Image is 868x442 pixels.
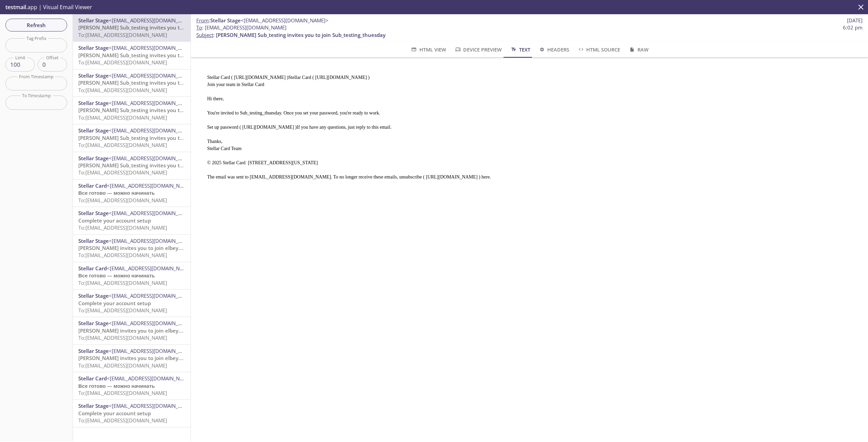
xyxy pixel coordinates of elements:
[196,17,209,24] span: From
[109,44,197,51] span: <[EMAIL_ADDRESS][DOMAIN_NAME]>
[78,189,155,196] span: Все готово — можно начинать
[73,14,191,427] nav: emails
[843,24,863,31] span: 6:02 pm
[78,127,109,134] span: Stellar Stage
[78,252,167,258] span: To: [EMAIL_ADDRESS][DOMAIN_NAME]
[5,19,67,31] button: Refresh
[216,31,386,38] span: [PERSON_NAME] Sub_testing invites you to join Sub_testing_thuesday
[109,402,197,409] span: <[EMAIL_ADDRESS][DOMAIN_NAME]>
[109,292,197,299] span: <[EMAIL_ADDRESS][DOMAIN_NAME]>
[210,17,241,24] span: Stellar Stage
[510,45,530,54] span: Text
[78,169,167,176] span: To: [EMAIL_ADDRESS][DOMAIN_NAME]
[73,290,191,317] div: Stellar Stage<[EMAIL_ADDRESS][DOMAIN_NAME]>Complete your account setupTo:[EMAIL_ADDRESS][DOMAIN_N...
[78,327,204,334] span: [PERSON_NAME] invites you to join elbey.ny9isya10
[11,21,62,29] span: Refresh
[410,45,446,54] span: HTML View
[73,207,191,234] div: Stellar Stage<[EMAIL_ADDRESS][DOMAIN_NAME]>Complete your account setupTo:[EMAIL_ADDRESS][DOMAIN_N...
[78,320,109,327] span: Stellar Stage
[241,17,329,24] span: <[EMAIL_ADDRESS][DOMAIN_NAME]>
[73,372,191,399] div: Stellar Card<[EMAIL_ADDRESS][DOMAIN_NAME]>Все готово — можно начинатьTo:[EMAIL_ADDRESS][DOMAIN_NAME]
[78,100,109,106] span: Stellar Stage
[628,45,648,54] span: Raw
[73,124,191,151] div: Stellar Stage<[EMAIL_ADDRESS][DOMAIN_NAME]>[PERSON_NAME] Sub_testing invites you to join Sub_test...
[454,45,502,54] span: Device Preview
[109,155,197,162] span: <[EMAIL_ADDRESS][DOMAIN_NAME]>
[78,272,155,279] span: Все готово — можно начинать
[78,237,109,244] span: Stellar Stage
[109,210,197,216] span: <[EMAIL_ADDRESS][DOMAIN_NAME]>
[78,52,248,59] span: [PERSON_NAME] Sub_testing invites you to join Sub_testing_thuesday
[78,417,167,424] span: To: [EMAIL_ADDRESS][DOMAIN_NAME]
[577,45,620,54] span: HTML Source
[109,100,197,106] span: <[EMAIL_ADDRESS][DOMAIN_NAME]>
[78,210,109,216] span: Stellar Stage
[73,400,191,427] div: Stellar Stage<[EMAIL_ADDRESS][DOMAIN_NAME]>Complete your account setupTo:[EMAIL_ADDRESS][DOMAIN_N...
[78,155,109,162] span: Stellar Stage
[109,72,197,79] span: <[EMAIL_ADDRESS][DOMAIN_NAME]>
[78,24,248,31] span: [PERSON_NAME] Sub_testing invites you to join Sub_testing_thuesday
[73,97,191,124] div: Stellar Stage<[EMAIL_ADDRESS][DOMAIN_NAME]>[PERSON_NAME] Sub_testing invites you to join Sub_test...
[73,180,191,207] div: Stellar Card<[EMAIL_ADDRESS][DOMAIN_NAME]>Все готово — можно начинатьTo:[EMAIL_ADDRESS][DOMAIN_NAME]
[78,134,248,141] span: [PERSON_NAME] Sub_testing invites you to join Sub_testing_thuesday
[78,410,151,417] span: Complete your account setup
[78,362,167,369] span: To: [EMAIL_ADDRESS][DOMAIN_NAME]
[78,72,109,79] span: Stellar Stage
[73,235,191,262] div: Stellar Stage<[EMAIL_ADDRESS][DOMAIN_NAME]>[PERSON_NAME] invites you to join elbey.regressTo:[EMA...
[73,69,191,97] div: Stellar Stage<[EMAIL_ADDRESS][DOMAIN_NAME]>[PERSON_NAME] Sub_testing invites you to join Sub_test...
[538,45,569,54] span: Headers
[196,24,202,31] span: To
[78,375,107,382] span: Stellar Card
[78,197,167,204] span: To: [EMAIL_ADDRESS][DOMAIN_NAME]
[196,24,287,31] span: : [EMAIL_ADDRESS][DOMAIN_NAME]
[78,182,107,189] span: Stellar Card
[196,24,863,39] p: :
[78,107,248,113] span: [PERSON_NAME] Sub_testing invites you to join Sub_testing_thuesday
[73,345,191,372] div: Stellar Stage<[EMAIL_ADDRESS][DOMAIN_NAME]>[PERSON_NAME] invites you to join elbey.ny9isya10To:[E...
[78,300,151,307] span: Complete your account setup
[73,14,191,41] div: Stellar Stage<[EMAIL_ADDRESS][DOMAIN_NAME]>[PERSON_NAME] Sub_testing invites you to join Sub_test...
[78,59,167,66] span: To: [EMAIL_ADDRESS][DOMAIN_NAME]
[78,292,109,299] span: Stellar Stage
[78,114,167,121] span: To: [EMAIL_ADDRESS][DOMAIN_NAME]
[78,87,167,93] span: To: [EMAIL_ADDRESS][DOMAIN_NAME]
[78,217,151,224] span: Complete your account setup
[78,279,167,286] span: To: [EMAIL_ADDRESS][DOMAIN_NAME]
[78,17,109,24] span: Stellar Stage
[78,402,109,409] span: Stellar Stage
[78,44,109,51] span: Stellar Stage
[78,307,167,314] span: To: [EMAIL_ADDRESS][DOMAIN_NAME]
[73,317,191,344] div: Stellar Stage<[EMAIL_ADDRESS][DOMAIN_NAME]>[PERSON_NAME] invites you to join elbey.ny9isya10To:[E...
[109,17,197,24] span: <[EMAIL_ADDRESS][DOMAIN_NAME]>
[78,382,155,389] span: Все готово — можно начинать
[109,348,197,354] span: <[EMAIL_ADDRESS][DOMAIN_NAME]>
[847,17,863,24] span: [DATE]
[78,31,167,38] span: To: [EMAIL_ADDRESS][DOMAIN_NAME]
[73,42,191,69] div: Stellar Stage<[EMAIL_ADDRESS][DOMAIN_NAME]>[PERSON_NAME] Sub_testing invites you to join Sub_test...
[107,375,195,382] span: <[EMAIL_ADDRESS][DOMAIN_NAME]>
[78,390,167,396] span: To: [EMAIL_ADDRESS][DOMAIN_NAME]
[73,152,191,179] div: Stellar Stage<[EMAIL_ADDRESS][DOMAIN_NAME]>[PERSON_NAME] Sub_testing invites you to join Sub_test...
[78,265,107,272] span: Stellar Card
[78,224,167,231] span: To: [EMAIL_ADDRESS][DOMAIN_NAME]
[78,79,248,86] span: [PERSON_NAME] Sub_testing invites you to join Sub_testing_thuesday
[78,348,109,354] span: Stellar Stage
[196,17,329,24] span: :
[5,3,26,11] span: testmail
[78,245,197,251] span: [PERSON_NAME] invites you to join elbey.regress
[109,127,197,134] span: <[EMAIL_ADDRESS][DOMAIN_NAME]>
[196,31,213,38] span: Subject
[109,320,197,327] span: <[EMAIL_ADDRESS][DOMAIN_NAME]>
[107,265,195,272] span: <[EMAIL_ADDRESS][DOMAIN_NAME]>
[109,237,197,244] span: <[EMAIL_ADDRESS][DOMAIN_NAME]>
[78,142,167,148] span: To: [EMAIL_ADDRESS][DOMAIN_NAME]
[78,334,167,341] span: To: [EMAIL_ADDRESS][DOMAIN_NAME]
[78,355,204,361] span: [PERSON_NAME] invites you to join elbey.ny9isya10
[78,162,248,169] span: [PERSON_NAME] Sub_testing invites you to join Sub_testing_thuesday
[107,182,195,189] span: <[EMAIL_ADDRESS][DOMAIN_NAME]>
[73,262,191,289] div: Stellar Card<[EMAIL_ADDRESS][DOMAIN_NAME]>Все готово — можно начинатьTo:[EMAIL_ADDRESS][DOMAIN_NAME]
